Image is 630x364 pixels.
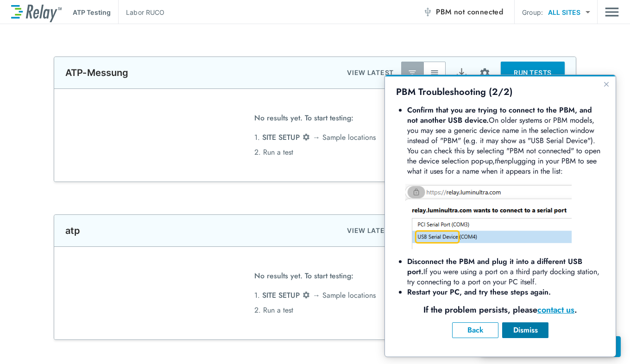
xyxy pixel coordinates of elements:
[436,6,503,19] span: PBM
[430,68,439,77] img: View All
[479,67,491,79] img: Settings Icon
[65,67,129,78] p: ATP-Messung
[423,7,432,17] img: Offline Icon
[254,288,376,303] li: 1. → Sample locations
[254,269,353,288] span: No results yet. To start testing:
[347,225,394,236] p: VIEW LATEST
[254,145,376,160] li: 2. Run a test
[419,3,507,21] button: PBM not connected
[454,6,503,17] span: not connected
[501,62,565,84] button: RUN TESTS
[605,3,619,21] img: Drawer Icon
[254,111,353,130] span: No results yet. To start testing:
[254,303,376,318] li: 2. Run a test
[65,225,80,236] p: atp
[450,62,472,84] button: Export
[456,67,467,79] img: Export Icon
[522,7,543,17] p: Group:
[605,3,619,21] button: Main menu
[472,61,497,85] button: Site setup
[126,7,164,17] p: Labor RUCO
[262,290,300,301] span: SITE SETUP
[385,75,616,357] iframe: bubble
[302,133,310,141] img: Settings Icon
[302,291,310,299] img: Settings Icon
[347,67,394,78] p: VIEW LATEST
[408,68,417,77] img: Latest
[254,130,376,145] li: 1. → Sample locations
[262,132,300,143] span: SITE SETUP
[73,7,111,17] p: ATP Testing
[11,2,62,22] img: LuminUltra Relay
